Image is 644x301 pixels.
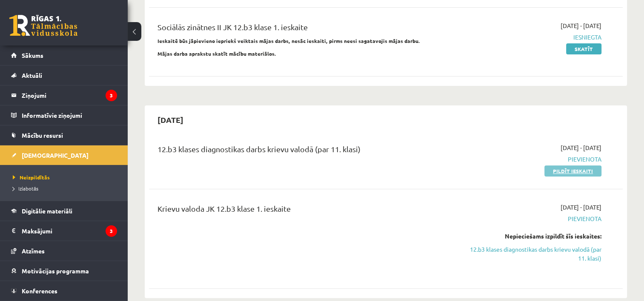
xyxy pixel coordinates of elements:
[22,207,72,215] span: Digitālie materiāli
[11,105,117,125] a: Informatīvie ziņojumi
[11,125,117,145] a: Mācību resursi
[561,143,601,152] span: [DATE] - [DATE]
[462,155,601,164] span: Pievienota
[11,145,117,165] a: [DEMOGRAPHIC_DATA]
[22,105,117,125] legend: Informatīvie ziņojumi
[11,221,117,241] a: Maksājumi3
[566,43,601,54] a: Skatīt
[22,51,43,59] span: Sākums
[22,85,117,105] legend: Ziņojumi
[13,185,119,192] a: Izlabotās
[149,110,192,130] h2: [DATE]
[22,131,63,139] span: Mācību resursi
[462,214,601,223] span: Pievienota
[11,85,117,105] a: Ziņojumi3
[462,232,601,241] div: Nepieciešams izpildīt šīs ieskaites:
[544,165,601,176] a: Pildīt ieskaiti
[157,143,449,159] div: 12.b3 klases diagnostikas darbs krievu valodā (par 11. klasi)
[11,65,117,85] a: Aktuāli
[11,241,117,261] a: Atzīmes
[462,245,601,263] a: 12.b3 klases diagnostikas darbs krievu valodā (par 11. klasi)
[11,201,117,221] a: Digitālie materiāli
[561,203,601,212] span: [DATE] - [DATE]
[13,174,50,181] span: Neizpildītās
[157,203,449,219] div: Krievu valoda JK 12.b3 klase 1. ieskaite
[157,50,276,57] strong: Mājas darba aprakstu skatīt mācību materiālos.
[462,33,601,42] span: Iesniegta
[22,287,57,295] span: Konferences
[157,37,420,44] strong: Ieskaitē būs jāpievieno iepriekš veiktais mājas darbs, nesāc ieskaiti, pirms neesi sagatavojis mā...
[22,221,117,241] legend: Maksājumi
[22,267,89,275] span: Motivācijas programma
[11,45,117,65] a: Sākums
[13,173,119,181] a: Neizpildītās
[106,90,117,101] i: 3
[22,151,89,159] span: [DEMOGRAPHIC_DATA]
[13,185,38,192] span: Izlabotās
[157,21,449,37] div: Sociālās zinātnes II JK 12.b3 klase 1. ieskaite
[11,281,117,301] a: Konferences
[9,15,77,36] a: Rīgas 1. Tālmācības vidusskola
[561,21,601,30] span: [DATE] - [DATE]
[11,261,117,281] a: Motivācijas programma
[22,247,45,255] span: Atzīmes
[106,225,117,237] i: 3
[22,71,42,79] span: Aktuāli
